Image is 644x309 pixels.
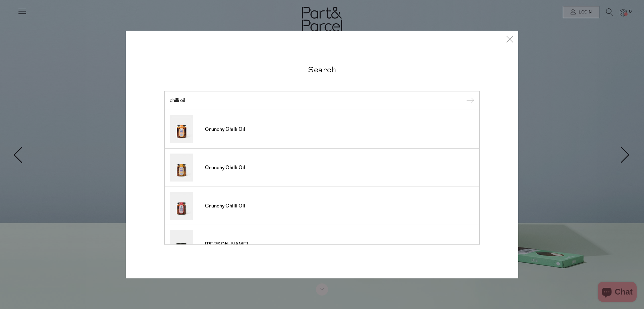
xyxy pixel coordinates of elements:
[170,98,474,103] input: Search
[170,230,474,258] a: [PERSON_NAME]
[170,154,193,182] img: Crunchy Chilli Oil
[170,192,474,220] a: Crunchy Chilli Oil
[205,203,245,209] span: Crunchy Chilli Oil
[170,115,193,143] img: Crunchy Chilli Oil
[170,154,474,182] a: Crunchy Chilli Oil
[170,115,474,143] a: Crunchy Chilli Oil
[170,192,193,220] img: Crunchy Chilli Oil
[205,126,245,133] span: Crunchy Chilli Oil
[170,230,193,258] img: Chilli Mayo
[205,164,245,171] span: Crunchy Chilli Oil
[205,241,248,248] span: [PERSON_NAME]
[164,64,480,74] h2: Search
